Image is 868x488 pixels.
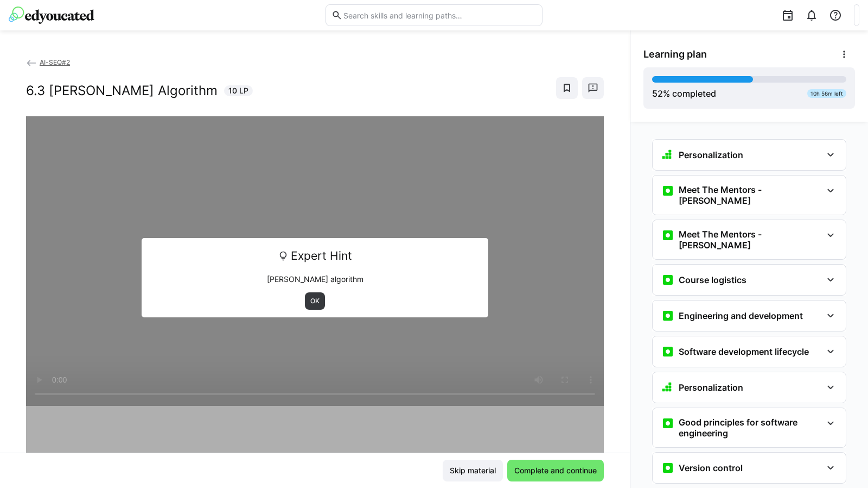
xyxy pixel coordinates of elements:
[679,417,822,439] h3: Good principles for software engineering
[679,382,743,393] h3: Personalization
[679,184,822,206] h3: Meet The Mentors - [PERSON_NAME]
[26,58,70,66] a: AI-SEQ#2
[513,465,598,476] span: Complete and continue
[643,48,707,60] span: Learning plan
[679,462,743,473] h3: Version control
[305,292,325,310] button: OK
[26,83,218,99] h2: 6.3 [PERSON_NAME] Algorithm
[40,58,70,66] span: AI-SEQ#2
[149,274,481,285] p: [PERSON_NAME] algorithm
[679,149,743,160] h3: Personalization
[291,246,352,266] span: Expert Hint
[679,274,746,285] h3: Course logistics
[228,85,248,96] span: 10 LP
[443,460,503,481] button: Skip material
[679,346,809,357] h3: Software development lifecycle
[507,460,604,481] button: Complete and continue
[679,310,803,321] h3: Engineering and development
[652,88,663,99] span: 52
[448,465,497,476] span: Skip material
[807,89,846,98] div: 10h 56m left
[652,87,716,100] div: % completed
[342,10,537,20] input: Search skills and learning paths…
[679,229,822,251] h3: Meet The Mentors - [PERSON_NAME]
[309,297,321,305] span: OK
